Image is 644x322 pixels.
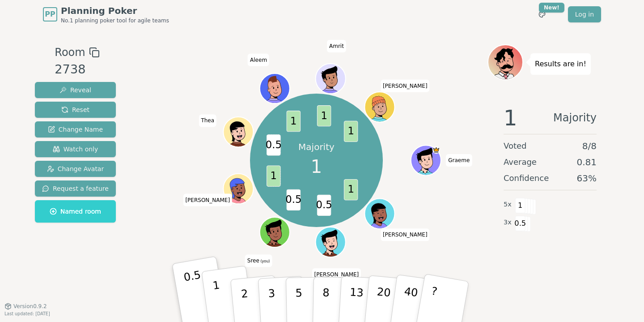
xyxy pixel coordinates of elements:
[261,218,289,246] button: Click to change your avatar
[4,303,47,310] button: Version0.9.2
[327,40,346,52] span: Click to change your name
[344,120,358,142] span: 1
[61,4,169,17] span: Planning Poker
[298,141,335,153] p: Majority
[259,259,270,263] span: (you)
[183,194,232,206] span: Click to change your name
[183,269,208,319] p: 0.5
[35,121,116,137] button: Change Name
[311,153,322,180] span: 1
[504,200,512,210] span: 5 x
[48,125,103,134] span: Change Name
[35,200,116,223] button: Named room
[42,184,109,193] span: Request a feature
[35,180,116,197] button: Request a feature
[267,134,281,155] span: 0.5
[582,140,597,152] span: 8 / 8
[47,164,104,173] span: Change Avatar
[577,172,597,185] span: 63 %
[312,268,361,281] span: Click to change your name
[535,58,586,70] p: Results are in!
[61,105,89,114] span: Reset
[61,17,169,24] span: No.1 planning poker tool for agile teams
[287,189,301,210] span: 0.5
[576,156,597,168] span: 0.81
[35,82,116,98] button: Reveal
[245,254,272,267] span: Click to change your name
[53,145,98,154] span: Watch only
[287,111,301,132] span: 1
[199,115,216,127] span: Click to change your name
[446,154,472,167] span: Click to change your name
[248,54,269,66] span: Click to change your name
[504,140,527,152] span: Voted
[504,218,512,228] span: 3 x
[381,80,430,92] span: Click to change your name
[35,141,116,157] button: Watch only
[504,156,537,168] span: Average
[317,105,331,126] span: 1
[381,228,430,241] span: Click to change your name
[539,3,564,13] div: New!
[35,161,116,177] button: Change Avatar
[504,172,549,185] span: Confidence
[13,303,47,310] span: Version 0.9.2
[553,107,597,129] span: Majority
[267,165,281,186] span: 1
[45,9,55,20] span: PP
[317,194,331,215] span: 0.5
[4,311,50,316] span: Last updated: [DATE]
[534,6,550,22] button: New!
[43,4,169,24] a: PPPlanning PokerNo.1 planning poker tool for agile teams
[515,216,525,231] span: 0.5
[344,179,358,200] span: 1
[55,44,85,60] span: Room
[35,102,116,118] button: Reset
[515,198,525,213] span: 1
[55,60,99,79] div: 2738
[504,107,517,129] span: 1
[568,6,601,22] a: Log in
[50,207,101,216] span: Named room
[59,86,91,94] span: Reveal
[433,146,441,154] span: Graeme is the host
